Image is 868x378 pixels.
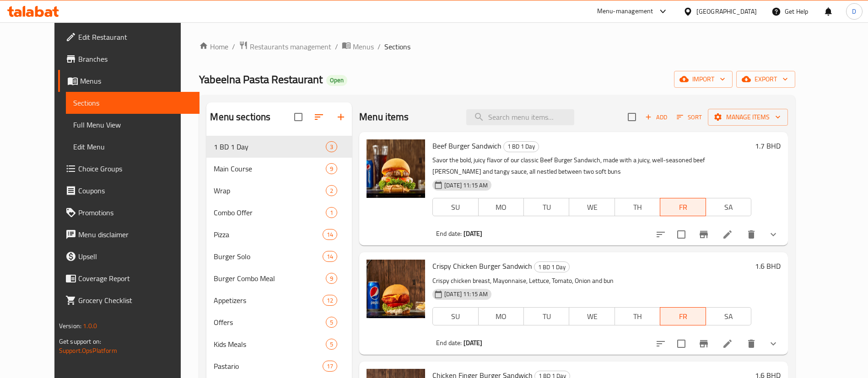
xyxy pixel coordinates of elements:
span: Manage items [715,112,781,123]
span: Restaurants management [250,41,331,52]
div: items [323,229,337,240]
span: Select section [622,107,642,127]
button: Add section [330,106,352,128]
button: SU [432,198,478,216]
button: Sort [674,110,704,124]
span: Upsell [78,251,192,262]
span: [DATE] 11:15 AM [441,181,491,190]
span: TH [619,201,657,214]
span: Edit Menu [73,141,192,152]
a: Edit Menu [66,136,199,158]
span: Version: [59,320,81,332]
span: Sort sections [308,106,330,128]
span: [DATE] 11:15 AM [441,290,491,298]
button: export [736,71,795,88]
a: Sections [66,92,199,114]
span: Grocery Checklist [78,295,192,306]
button: SU [432,307,478,325]
a: Grocery Checklist [58,289,199,311]
span: 1 [326,208,337,217]
button: TU [523,307,569,325]
span: 1 BD 1 Day [214,141,326,152]
span: Sort [677,112,702,122]
a: Support.OpsPlatform [59,345,117,357]
div: Burger Solo14 [206,245,352,267]
button: Branch-specific-item [693,224,715,245]
div: Pastario17 [206,355,352,377]
button: MO [478,307,524,325]
button: sort-choices [650,224,672,245]
span: Menus [353,41,374,52]
span: End date: [436,228,462,240]
img: Crispy Chicken Burger Sandwich [367,260,425,318]
span: Choice Groups [78,163,192,174]
span: FR [664,310,702,323]
span: export [744,74,788,85]
svg: Show Choices [768,229,779,240]
div: items [326,317,337,328]
div: items [326,273,337,284]
span: Appetizers [214,295,322,306]
a: Coverage Report [58,267,199,289]
span: 17 [323,362,337,371]
div: items [323,295,337,306]
span: Get support on: [59,335,101,347]
div: Offers [214,317,326,328]
div: Kids Meals5 [206,333,352,355]
button: FR [660,307,706,325]
span: Promotions [78,207,192,218]
button: sort-choices [650,333,672,355]
div: Menu-management [597,6,653,17]
div: Appetizers12 [206,289,352,311]
span: 5 [326,340,337,349]
button: WE [569,307,615,325]
div: Burger Combo Meal9 [206,267,352,289]
span: 14 [323,252,337,261]
span: 3 [326,143,337,151]
a: Coupons [58,180,199,202]
div: 1 BD 1 Day [503,141,539,152]
div: Pizza14 [206,224,352,245]
span: Beef Burger Sandwich [432,139,501,153]
div: Wrap2 [206,180,352,202]
span: Add item [642,110,671,124]
button: Add [642,110,671,124]
div: items [326,339,337,350]
div: 1 BD 1 Day3 [206,136,352,158]
button: TH [615,198,660,216]
span: 5 [326,318,337,327]
span: Combo Offer [214,207,326,218]
span: 12 [323,296,337,305]
span: Main Course [214,163,326,174]
button: SA [706,198,751,216]
span: SU [437,201,474,214]
button: SA [706,307,751,325]
span: Yabeelna Pasta Restaurant [199,69,323,90]
span: 2 [326,186,337,195]
div: Combo Offer1 [206,202,352,224]
span: MO [482,201,520,214]
span: Coverage Report [78,273,192,284]
span: Menus [80,75,192,86]
span: Kids Meals [214,339,326,350]
button: delete [740,333,762,355]
a: Menus [58,70,199,92]
span: Sections [384,41,410,52]
span: 1.0.0 [83,320,97,332]
span: Add [644,112,669,122]
div: items [323,251,337,262]
nav: breadcrumb [199,41,795,53]
div: Main Course9 [206,158,352,180]
span: TH [619,310,657,323]
span: import [681,74,725,85]
span: 9 [326,274,337,283]
span: Sort items [671,110,708,124]
div: items [323,361,337,372]
span: MO [482,310,520,323]
div: Offers5 [206,311,352,333]
a: Edit menu item [722,338,733,349]
a: Branches [58,48,199,70]
span: 1 BD 1 Day [534,262,569,272]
